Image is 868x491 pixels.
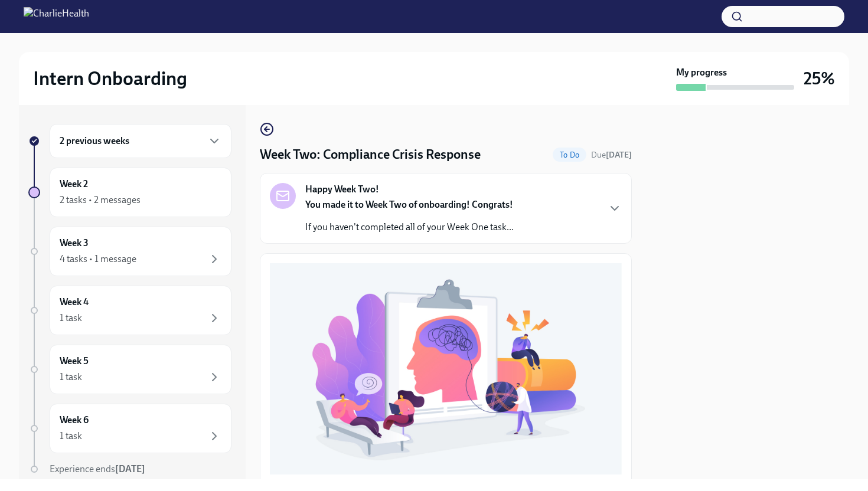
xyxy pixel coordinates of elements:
[60,237,89,250] h6: Week 3
[60,135,129,148] h6: 2 previous weeks
[28,168,231,217] a: Week 22 tasks • 2 messages
[553,150,586,159] span: To Do
[28,286,231,335] a: Week 41 task
[591,150,632,160] span: Due
[676,66,727,79] strong: My progress
[305,221,514,234] p: If you haven't completed all of your Week One task...
[28,227,231,276] a: Week 34 tasks • 1 message
[591,149,632,161] span: September 29th, 2025 07:00
[60,178,88,191] h6: Week 2
[28,345,231,394] a: Week 51 task
[60,253,136,266] div: 4 tasks • 1 message
[606,150,632,160] strong: [DATE]
[60,414,89,427] h6: Week 6
[115,463,145,474] strong: [DATE]
[60,430,82,443] div: 1 task
[60,371,82,384] div: 1 task
[60,355,89,368] h6: Week 5
[804,68,835,89] h3: 25%
[50,463,145,474] span: Experience ends
[60,194,141,207] div: 2 tasks • 2 messages
[305,183,379,196] strong: Happy Week Two!
[305,199,513,210] strong: You made it to Week Two of onboarding! Congrats!
[50,124,231,158] div: 2 previous weeks
[33,67,187,90] h2: Intern Onboarding
[60,312,82,325] div: 1 task
[260,146,481,163] h4: Week Two: Compliance Crisis Response
[270,263,622,474] button: Zoom image
[60,296,89,309] h6: Week 4
[28,404,231,453] a: Week 61 task
[24,7,89,26] img: CharlieHealth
